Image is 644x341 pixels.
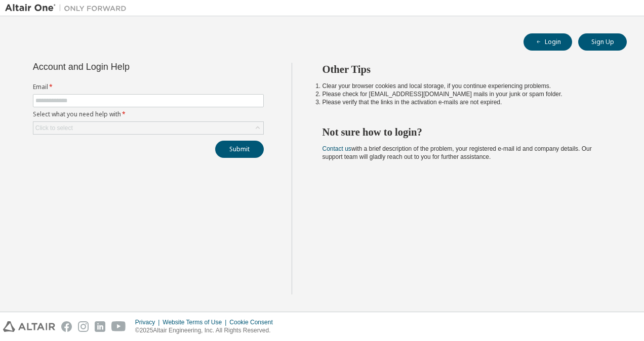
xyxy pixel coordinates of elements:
label: Email [33,83,264,91]
img: instagram.svg [78,321,89,332]
div: Click to select [33,122,263,134]
div: Website Terms of Use [163,318,229,326]
div: Click to select [35,124,73,132]
li: Please verify that the links in the activation e-mails are not expired. [323,98,609,106]
h2: Other Tips [323,63,609,76]
img: linkedin.svg [95,321,105,332]
h2: Not sure how to login? [323,125,609,139]
div: Privacy [135,318,163,326]
label: Select what you need help with [33,110,264,118]
img: altair_logo.svg [3,321,55,332]
li: Clear your browser cookies and local storage, if you continue experiencing problems. [323,82,609,90]
li: Please check for [EMAIL_ADDRESS][DOMAIN_NAME] mails in your junk or spam folder. [323,90,609,98]
button: Login [524,33,572,51]
button: Sign Up [578,33,627,51]
div: Cookie Consent [229,318,278,326]
img: Altair One [5,3,132,13]
a: Contact us [323,145,351,152]
button: Submit [215,141,264,158]
span: with a brief description of the problem, your registered e-mail id and company details. Our suppo... [323,145,592,160]
div: Account and Login Help [33,63,218,71]
img: youtube.svg [111,321,126,332]
img: facebook.svg [61,321,72,332]
p: © 2025 Altair Engineering, Inc. All Rights Reserved. [135,326,279,335]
